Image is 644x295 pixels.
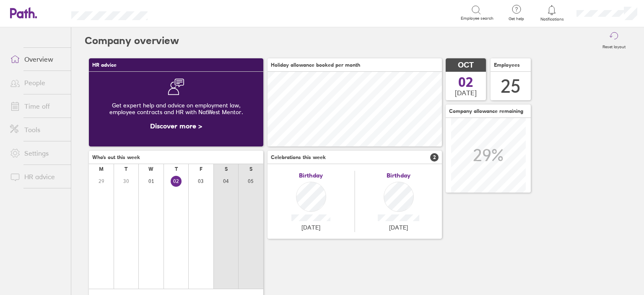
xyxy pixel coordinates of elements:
[92,154,140,160] span: Who's out this week
[389,224,408,231] span: [DATE]
[249,166,252,172] div: S
[125,166,127,172] div: T
[503,16,530,21] span: Get help
[3,121,71,138] a: Tools
[3,168,71,185] a: HR advice
[597,27,631,54] button: Reset layout
[3,145,71,162] a: Settings
[494,62,520,68] span: Employees
[458,61,474,70] span: OCT
[170,9,192,16] div: Search
[150,122,202,130] a: Discover more >
[301,224,320,231] span: [DATE]
[200,166,203,172] div: F
[225,166,228,172] div: S
[85,27,179,54] h2: Company overview
[449,108,523,114] span: Company allowance remaining
[175,166,178,172] div: T
[271,154,326,160] span: Celebrations this week
[96,95,257,122] div: Get expert help and advice on employment law, employee contracts and HR with NatWest Mentor.
[92,62,117,68] span: HR advice
[3,98,71,115] a: Time off
[430,153,439,162] span: 2
[3,51,71,68] a: Overview
[458,76,473,89] span: 02
[538,4,566,22] a: Notifications
[387,172,410,179] span: Birthday
[455,89,477,97] span: [DATE]
[299,172,323,179] span: Birthday
[3,74,71,91] a: People
[271,62,360,68] span: Holiday allowance booked per month
[501,76,521,97] div: 25
[461,16,493,21] span: Employee search
[538,17,566,22] span: Notifications
[148,166,153,172] div: W
[99,166,104,172] div: M
[597,42,631,50] label: Reset layout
